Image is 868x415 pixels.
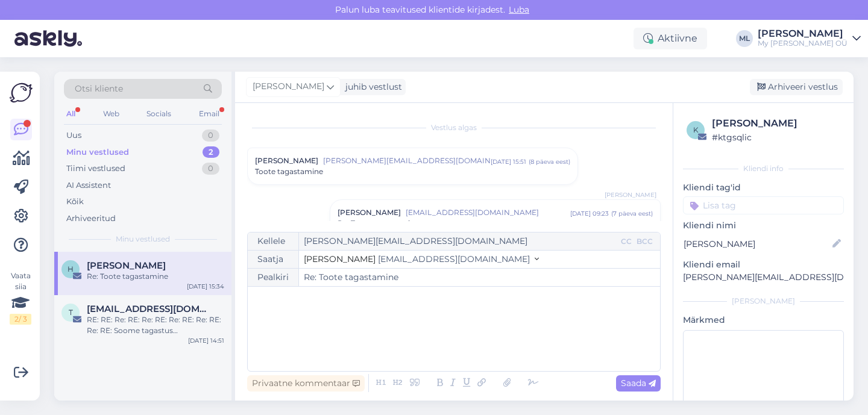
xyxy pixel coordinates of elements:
span: k [693,125,699,134]
div: Uus [66,129,81,142]
span: [PERSON_NAME] [338,207,401,218]
div: 2 / 3 [10,314,31,325]
a: [PERSON_NAME]My [PERSON_NAME] OÜ [758,29,861,48]
div: juhib vestlust [341,81,402,93]
input: Lisa tag [683,196,844,214]
p: [PERSON_NAME][EMAIL_ADDRESS][DOMAIN_NAME] [683,271,844,284]
div: # ktgsqlic [712,131,840,144]
div: My [PERSON_NAME] OÜ [758,39,848,48]
span: [PERSON_NAME] [605,190,656,199]
div: Saatja [248,251,299,268]
div: Vaata siia [10,270,31,325]
span: Re: Toote tagastamine [338,218,419,229]
div: [DATE] 14:51 [188,336,224,345]
div: [DATE] 09:23 [570,209,609,218]
input: Lisa nimi [684,237,830,251]
input: Recepient... [299,232,618,250]
span: [PERSON_NAME] [304,254,376,264]
div: Kellele [248,232,299,250]
div: Arhiveeritud [66,213,116,225]
span: Otsi kliente [75,83,123,95]
div: Email [197,106,222,122]
span: [PERSON_NAME] [255,155,318,166]
div: AI Assistent [66,179,111,192]
div: Privaatne kommentaar [247,375,365,392]
div: Pealkiri [248,269,299,286]
span: Luba [505,4,533,15]
p: Märkmed [683,314,844,326]
span: [PERSON_NAME][EMAIL_ADDRESS][DOMAIN_NAME] [323,155,491,166]
div: [PERSON_NAME] [683,296,844,307]
div: Socials [144,106,174,122]
div: [DATE] 15:34 [187,282,224,291]
p: Kliendi nimi [683,219,844,232]
span: t [69,308,73,317]
div: Kõik [66,196,84,208]
div: Re: Toote tagastamine [87,271,224,282]
span: H [68,264,74,273]
span: Minu vestlused [116,234,170,245]
span: [EMAIL_ADDRESS][DOMAIN_NAME] [378,254,530,264]
span: Helena Saastamoinen [87,260,166,271]
div: Kliendi info [683,163,844,174]
img: Askly Logo [10,81,33,104]
div: [DATE] 15:51 [491,157,526,166]
div: ( 7 päeva eest ) [611,209,653,218]
div: ML [736,30,753,47]
p: Kliendi email [683,258,844,271]
div: 2 [203,146,219,158]
div: Tiimi vestlused [66,163,125,175]
div: Aktiivne [634,28,707,49]
div: CC [618,236,634,247]
div: All [64,106,78,122]
div: Arhiveeri vestlus [750,79,843,95]
button: [PERSON_NAME] [EMAIL_ADDRESS][DOMAIN_NAME] [304,253,539,266]
div: 0 [202,163,219,175]
span: [EMAIL_ADDRESS][DOMAIN_NAME] [406,207,570,218]
div: [PERSON_NAME] [712,116,840,131]
div: BCC [634,236,655,247]
div: RE: RE: Re: RE: Re: RE: Re: RE: Re: RE: Re: RE: Soome tagastus <CIDAA237E10C9FA> [87,314,224,336]
span: teenindus@dpd.ee [87,304,212,314]
span: [PERSON_NAME] [253,80,324,93]
div: ( 8 päeva eest ) [529,157,570,166]
span: Saada [621,378,656,388]
div: 0 [202,129,219,142]
p: Kliendi tag'id [683,181,844,194]
div: [PERSON_NAME] [758,29,848,39]
div: Vestlus algas [247,122,661,133]
div: Minu vestlused [66,146,129,158]
span: Toote tagastamine [255,166,323,177]
div: Web [101,106,122,122]
input: Write subject here... [299,269,660,286]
